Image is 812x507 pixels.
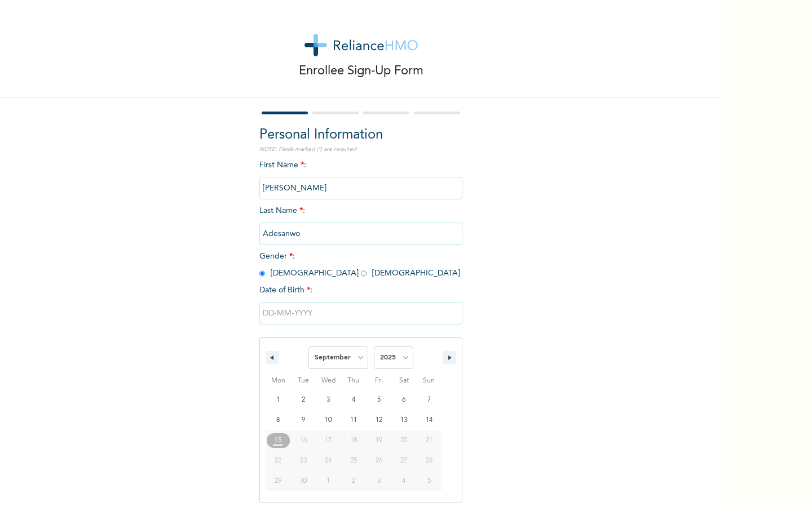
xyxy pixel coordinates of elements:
button: 8 [266,410,291,430]
button: 20 [391,430,417,451]
button: 24 [316,451,341,471]
button: 13 [391,410,417,430]
button: 9 [291,410,316,430]
span: 14 [426,410,433,430]
button: 23 [291,451,316,471]
span: 27 [400,451,407,471]
span: Tue [291,372,316,390]
span: 30 [300,471,307,491]
button: 6 [391,390,417,410]
button: 14 [416,410,442,430]
span: Wed [316,372,341,390]
span: 17 [325,430,332,451]
button: 15 [266,430,291,451]
button: 26 [366,451,391,471]
span: 6 [402,390,405,410]
button: 18 [341,430,367,451]
span: 25 [350,451,357,471]
span: Mon [266,372,291,390]
span: 22 [275,451,281,471]
span: Date of Birth : [259,284,312,296]
button: 16 [291,430,316,451]
span: 16 [300,430,307,451]
span: Fri [366,372,391,390]
span: First Name : [259,161,462,192]
span: Sat [391,372,417,390]
button: 7 [416,390,442,410]
button: 3 [316,390,341,410]
button: 21 [416,430,442,451]
span: 2 [302,390,305,410]
span: 20 [400,430,407,451]
span: 3 [326,390,330,410]
button: 12 [366,410,391,430]
span: 28 [426,451,433,471]
span: Gender : [DEMOGRAPHIC_DATA] [DEMOGRAPHIC_DATA] [259,252,460,277]
span: 9 [302,410,305,430]
span: 5 [377,390,381,410]
span: 1 [276,390,280,410]
button: 17 [316,430,341,451]
span: 11 [350,410,357,430]
span: 29 [275,471,281,491]
span: Thu [341,372,367,390]
span: 21 [426,430,433,451]
input: Enter your last name [259,223,462,245]
span: 13 [400,410,407,430]
span: 7 [427,390,431,410]
button: 11 [341,410,367,430]
button: 30 [291,471,316,491]
button: 28 [416,451,442,471]
button: 4 [341,390,367,410]
button: 5 [366,390,391,410]
span: 24 [325,451,332,471]
input: DD-MM-YYYY [259,302,462,324]
button: 22 [266,451,291,471]
button: 10 [316,410,341,430]
span: 23 [300,451,307,471]
button: 29 [266,471,291,491]
button: 19 [366,430,391,451]
button: 1 [266,390,291,410]
p: Enrollee Sign-Up Form [299,62,423,81]
span: 12 [376,410,382,430]
h2: Personal Information [259,125,462,145]
button: 2 [291,390,316,410]
span: Sun [416,372,442,390]
span: 26 [376,451,382,471]
span: 15 [274,430,282,451]
span: Last Name : [259,207,462,238]
img: logo [304,34,418,56]
p: NOTE: Fields marked (*) are required [259,145,462,154]
span: 10 [325,410,332,430]
span: 18 [350,430,357,451]
span: 8 [276,410,280,430]
button: 27 [391,451,417,471]
input: Enter your first name [259,177,462,199]
span: 19 [376,430,382,451]
span: 4 [352,390,355,410]
button: 25 [341,451,367,471]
